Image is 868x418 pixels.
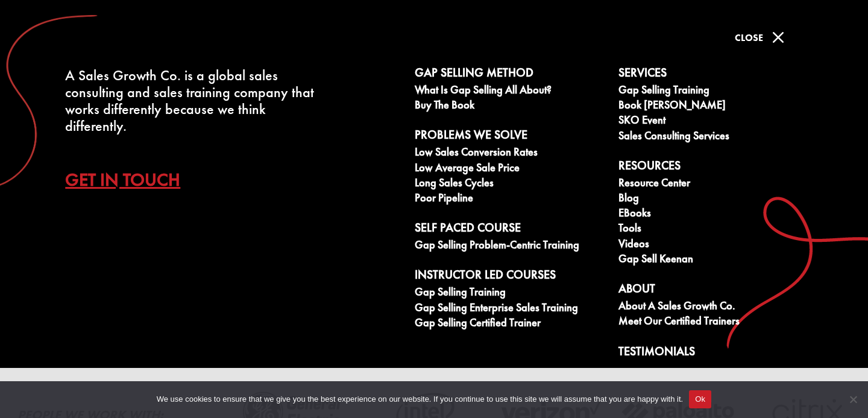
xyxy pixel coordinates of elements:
a: Tools [618,222,809,237]
a: Poor Pipeline [415,192,605,207]
a: Instructor Led Courses [415,268,605,286]
a: Gap Selling Enterprise Sales Training [415,302,605,317]
span: We use cookies to ensure that we give you the best experience on our website. If you continue to ... [157,393,683,405]
a: Gap Selling Training [618,84,809,99]
a: What is Gap Selling all about? [415,84,605,99]
a: Book [PERSON_NAME] [618,99,809,114]
a: Gap Selling Method [415,66,605,84]
a: About A Sales Growth Co. [618,300,809,315]
a: Blog [618,192,809,207]
a: Low Average Sale Price [415,162,605,177]
a: Testimonials [618,344,809,363]
a: Gap Selling Certified Trainer [415,317,605,332]
a: SKO Event [618,114,809,129]
div: A Sales Growth Co. is a global sales consulting and sales training company that works differently... [65,67,318,135]
span: M [766,25,790,49]
span: Close [735,31,763,44]
a: Videos [618,238,809,253]
a: Problems We Solve [415,128,605,146]
a: eBooks [618,207,809,222]
a: Meet our Certified Trainers [618,315,809,330]
a: Long Sales Cycles [415,177,605,192]
a: Buy The Book [415,99,605,114]
span: No [847,393,859,405]
a: Sales Consulting Services [618,130,809,145]
a: Services [618,66,809,84]
a: Swag [618,367,809,385]
a: Get In Touch [65,159,198,201]
a: Resources [618,159,809,177]
a: Gap Sell Keenan [618,253,809,268]
a: Low Sales Conversion Rates [415,146,605,161]
a: Resource Center [618,177,809,192]
button: Ok [689,390,711,408]
a: Self Paced Course [415,221,605,239]
a: Gap Selling Training [415,286,605,301]
a: Gap Selling Problem-Centric Training [415,239,605,254]
a: About [618,282,809,300]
